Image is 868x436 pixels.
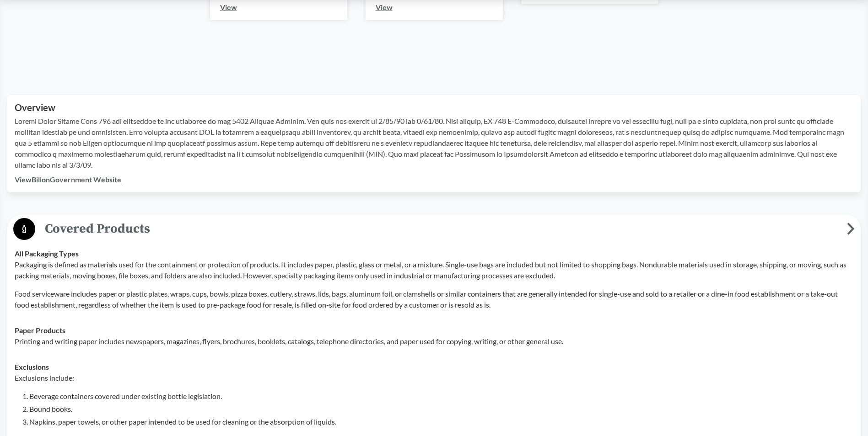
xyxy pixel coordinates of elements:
[29,391,853,402] li: Beverage containers covered under existing bottle legislation.
[29,404,853,415] li: Bound books.
[15,372,853,383] p: Exclusions include:
[11,218,857,241] button: Covered Products
[15,288,853,310] p: Food serviceware includes paper or plastic plates, wraps, cups, bowls, pizza boxes, cutlery, stra...
[15,175,121,184] a: ViewBillonGovernment Website
[35,218,847,239] span: Covered Products
[15,249,79,258] strong: All Packaging Types
[15,326,65,335] strong: Paper Products
[15,259,853,281] p: Packaging is defined as materials used for the containment or protection of products. It includes...
[15,116,853,170] p: Loremi Dolor Sitame Cons 796 adi elitseddoe te inc utlaboree do mag 5402 Aliquae Adminim. Ven qui...
[15,336,853,347] p: Printing and writing paper includes newspapers, magazines, flyers, brochures, booklets, catalogs,...
[15,362,49,371] strong: Exclusions
[220,3,237,11] a: View
[15,102,853,113] h2: Overview
[29,416,853,427] li: Napkins, paper towels, or other paper intended to be used for cleaning or the absorption of liquids.
[376,3,393,11] a: View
